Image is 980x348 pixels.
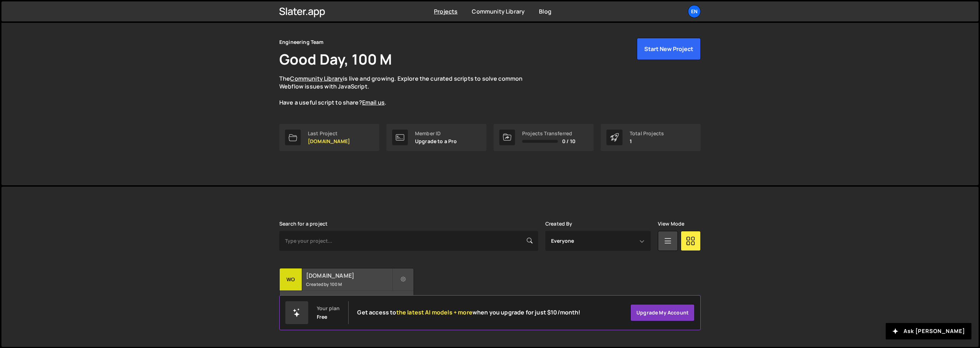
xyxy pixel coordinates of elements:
[279,49,392,69] h1: Good Day, 100 M
[317,306,340,311] div: Your plan
[280,291,414,312] div: 6 pages, last updated by 100 M about 6 hours ago
[306,272,392,279] h2: [DOMAIN_NAME]
[290,75,343,82] a: Community Library
[308,138,350,144] p: [DOMAIN_NAME]
[522,131,575,136] div: Projects Transferred
[415,138,457,144] p: Upgrade to a Pro
[357,309,580,316] h2: Get access to when you upgrade for just $10/month!
[279,38,324,46] div: Engineering Team
[545,221,572,227] label: Created By
[317,314,327,320] div: Free
[688,5,701,18] a: En
[279,75,536,107] p: The is live and growing. Explore the curated scripts to solve common Webflow issues with JavaScri...
[886,323,971,339] button: Ask [PERSON_NAME]
[630,304,695,321] a: Upgrade my account
[279,268,414,313] a: wo [DOMAIN_NAME] Created by 100 M 6 pages, last updated by 100 M about 6 hours ago
[279,221,327,227] label: Search for a project
[658,221,684,227] label: View Mode
[539,7,551,15] a: Blog
[362,99,385,106] a: Email us
[279,124,379,151] a: Last Project [DOMAIN_NAME]
[562,138,575,144] span: 0 / 10
[630,138,664,144] p: 1
[396,308,472,316] span: the latest AI models + more
[308,131,350,136] div: Last Project
[279,231,538,251] input: Type your project...
[637,38,701,60] button: Start New Project
[472,7,525,15] a: Community Library
[434,7,457,15] a: Projects
[306,281,392,287] small: Created by 100 M
[630,131,664,136] div: Total Projects
[280,268,302,291] div: wo
[415,131,457,136] div: Member ID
